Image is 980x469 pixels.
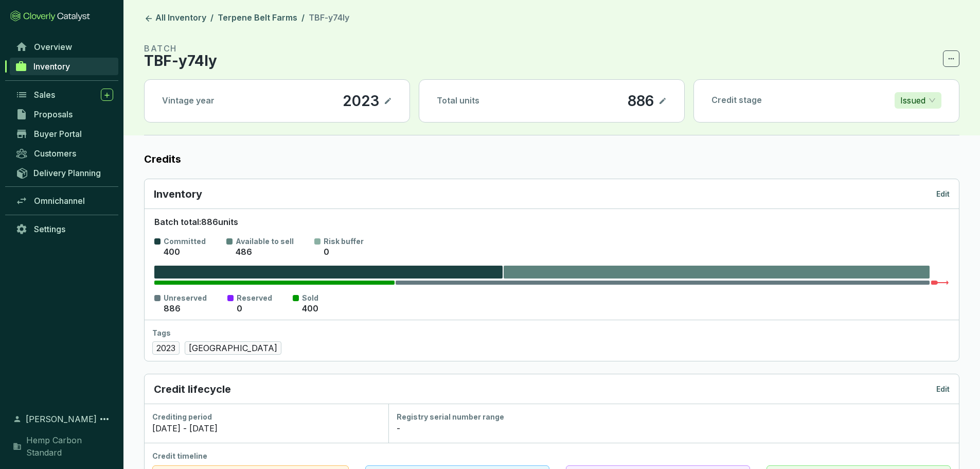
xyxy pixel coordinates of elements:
[34,224,65,234] span: Settings
[10,86,118,103] a: Sales
[26,434,113,459] span: Hemp Carbon Standard
[152,328,951,338] div: Tags
[309,12,349,23] span: TBF-y74ly
[34,109,73,119] span: Proposals
[10,106,118,123] a: Proposals
[236,247,252,258] p: 486
[164,247,180,258] p: 400
[216,12,299,25] a: Terpene Belt Farms
[34,90,55,100] span: Sales
[627,92,654,110] p: 886
[900,93,925,108] p: Issued
[10,38,118,56] a: Overview
[144,42,217,55] p: BATCH
[154,217,949,228] p: Batch total: 886 units
[10,220,118,238] a: Settings
[302,293,318,303] p: Sold
[144,152,959,166] label: Credits
[33,61,70,72] span: Inventory
[185,341,281,355] span: [GEOGRAPHIC_DATA]
[34,129,82,139] span: Buyer Portal
[324,247,329,257] span: 0
[152,451,951,461] div: Credit timeline
[936,384,950,394] p: Edit
[342,92,380,110] p: 2023
[142,12,208,25] a: All Inventory
[154,187,202,201] p: Inventory
[162,95,215,107] p: Vintage year
[164,293,207,303] p: Unreserved
[397,422,951,435] div: -
[10,192,118,210] a: Omnichannel
[34,42,72,52] span: Overview
[144,55,217,67] p: TBF-y74ly
[210,12,213,25] li: /
[302,303,318,315] p: 400
[152,422,380,435] div: [DATE] - [DATE]
[34,196,85,206] span: Omnichannel
[33,168,101,178] span: Delivery Planning
[152,412,380,422] div: Crediting period
[164,236,206,247] p: Committed
[164,303,181,315] p: 886
[711,95,762,106] p: Credit stage
[26,413,97,425] span: [PERSON_NAME]
[10,164,118,181] a: Delivery Planning
[154,382,231,396] p: Credit lifecycle
[437,95,479,107] p: Total units
[10,145,118,162] a: Customers
[301,12,305,25] li: /
[237,303,242,315] p: 0
[936,189,950,199] p: Edit
[397,412,951,422] div: Registry serial number range
[10,58,118,75] a: Inventory
[236,236,294,247] p: Available to sell
[152,341,180,355] span: 2023
[34,148,76,159] span: Customers
[10,125,118,143] a: Buyer Portal
[237,293,272,303] p: Reserved
[324,236,364,247] p: Risk buffer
